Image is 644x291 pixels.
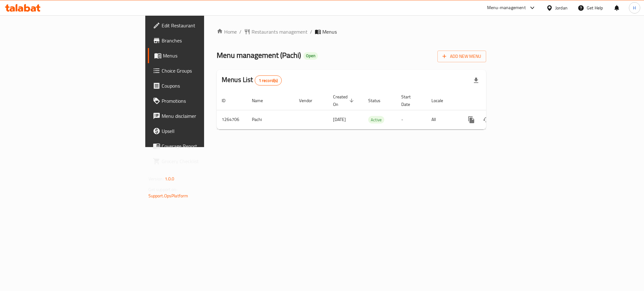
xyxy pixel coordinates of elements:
div: Total records count [255,75,282,85]
a: Upsell [148,124,253,139]
a: Branches [148,33,253,48]
a: Choice Groups [148,63,253,78]
span: Restaurants management [252,28,308,36]
span: Promotions [162,97,248,105]
a: Menu disclaimer [148,108,253,124]
li: / [310,28,312,36]
span: Start Date [401,93,419,108]
span: [DATE] [333,115,346,124]
span: Vendor [299,97,320,104]
div: Active [368,116,384,124]
span: ID [222,97,234,104]
a: Coupons [148,78,253,93]
span: Branches [162,37,248,44]
h2: Menus List [222,75,282,85]
span: H [633,4,636,11]
span: 1.0.0 [165,175,175,183]
span: Active [368,116,384,124]
span: Add New Menu [442,52,481,60]
th: Actions [459,91,529,110]
td: - [396,110,426,129]
a: Support.OpsPlatform [148,192,188,200]
span: Status [368,97,389,104]
a: Promotions [148,93,253,108]
div: Export file [469,73,484,88]
table: enhanced table [217,91,529,129]
span: Menu disclaimer [162,112,248,120]
span: Upsell [162,127,248,135]
a: Grocery Checklist [148,154,253,169]
span: 1 record(s) [255,78,282,84]
span: Get support on: [148,185,177,194]
td: All [426,110,459,129]
span: Menus [322,28,337,36]
a: Menus [148,48,253,63]
span: Coupons [162,82,248,90]
span: Choice Groups [162,67,248,74]
span: Name [252,97,271,104]
span: Edit Restaurant [162,22,248,29]
span: Coverage Report [162,142,248,150]
span: Locale [431,97,451,104]
div: Menu-management [487,4,526,12]
div: Jordan [555,4,568,11]
td: Pachi [247,110,294,129]
span: Open [303,53,318,58]
button: Add New Menu [437,51,486,62]
a: Coverage Report [148,139,253,154]
a: Edit Restaurant [148,18,253,33]
button: more [464,112,479,127]
span: Grocery Checklist [162,157,248,165]
span: Created On [333,93,356,108]
span: Menus [163,52,248,59]
span: Menu management ( Pachi ) [217,48,301,62]
span: Version: [148,175,164,183]
button: Change Status [479,112,494,127]
a: Restaurants management [244,28,308,36]
div: Open [303,52,318,60]
nav: breadcrumb [217,28,486,36]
